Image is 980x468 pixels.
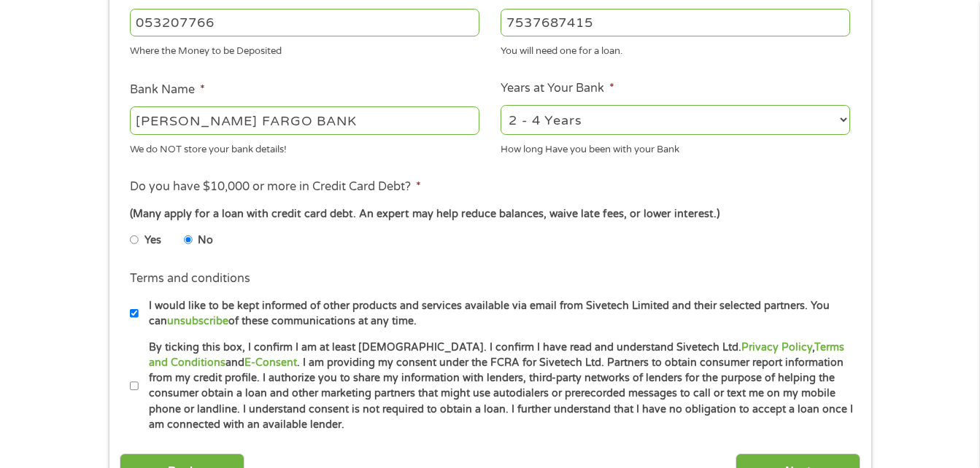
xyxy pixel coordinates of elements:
div: (Many apply for a loan with credit card debt. An expert may help reduce balances, waive late fees... [130,206,849,222]
input: 263177916 [130,9,479,36]
a: Terms and Conditions [149,341,844,369]
label: Do you have $10,000 or more in Credit Card Debt? [130,179,421,195]
a: E-Consent [244,356,297,369]
label: By ticking this box, I confirm I am at least [DEMOGRAPHIC_DATA]. I confirm I have read and unders... [139,340,854,433]
input: 345634636 [501,9,850,36]
div: We do NOT store your bank details! [130,137,479,157]
div: Where the Money to be Deposited [130,39,479,59]
label: Terms and conditions [130,271,250,286]
label: Yes [144,233,161,249]
label: No [198,233,213,249]
div: How long Have you been with your Bank [501,137,850,157]
a: Privacy Policy [741,341,812,354]
a: unsubscribe [167,315,228,327]
label: Years at Your Bank [501,81,614,96]
label: Bank Name [130,82,205,98]
label: I would like to be kept informed of other products and services available via email from Sivetech... [139,298,854,329]
div: You will need one for a loan. [501,39,850,59]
